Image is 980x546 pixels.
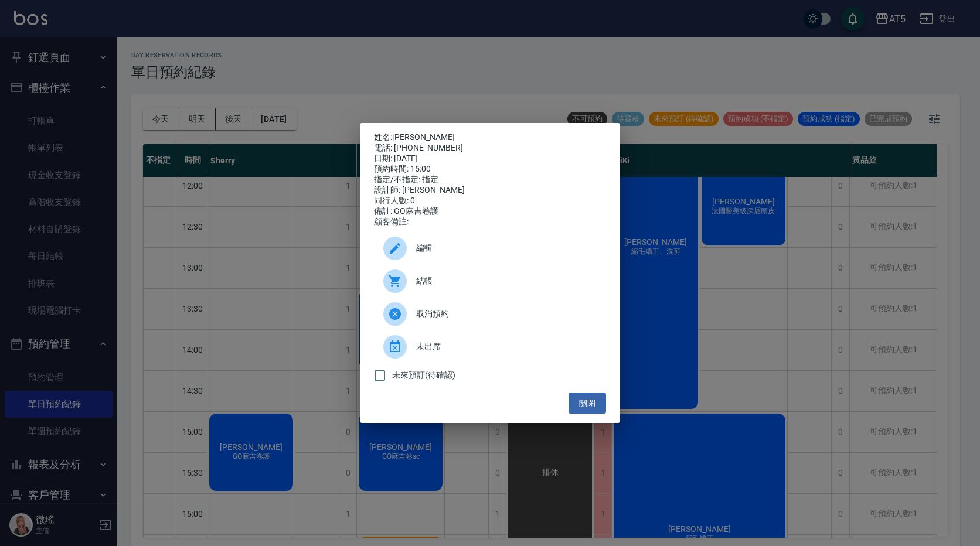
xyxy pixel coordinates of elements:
button: 關閉 [569,393,606,414]
div: 未出席 [374,330,606,363]
div: 日期: [DATE] [374,153,606,164]
span: 未來預訂(待確認) [392,369,455,381]
span: 編輯 [416,242,597,254]
span: 結帳 [416,275,597,287]
div: 指定/不指定: 指定 [374,175,606,185]
a: 結帳 [374,265,606,298]
div: 電話: [PHONE_NUMBER] [374,143,606,153]
div: 同行人數: 0 [374,196,606,206]
span: 未出席 [416,340,597,353]
div: 編輯 [374,232,606,265]
div: 備註: GO麻吉卷護 [374,206,606,217]
a: [PERSON_NAME] [392,132,455,142]
div: 設計師: [PERSON_NAME] [374,185,606,196]
p: 姓名: [374,132,606,143]
div: 顧客備註: [374,217,606,227]
span: 取消預約 [416,308,597,320]
div: 預約時間: 15:00 [374,164,606,175]
div: 取消預約 [374,298,606,330]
